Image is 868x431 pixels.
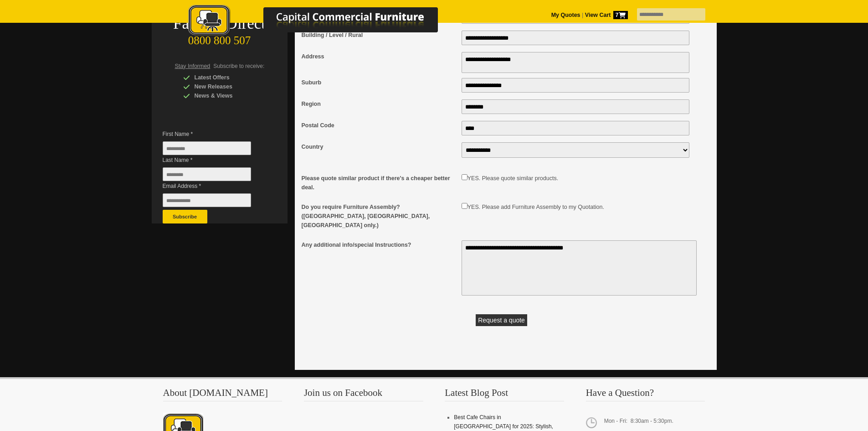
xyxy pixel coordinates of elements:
img: Capital Commercial Furniture Logo [163,5,482,38]
span: First Name * [163,130,265,139]
div: Latest Offers [183,73,270,82]
span: Stay Informed [175,63,211,69]
div: 0800 800 507 [152,30,288,47]
span: Region [302,99,457,109]
span: Email Address * [163,182,265,191]
textarea: Any additional info/special Instructions? [462,240,697,296]
span: Any additional info/special Instructions? [302,240,457,249]
input: First Name * [163,141,251,155]
span: Address [302,52,457,61]
h3: Latest Blog Post [445,388,564,401]
input: Email Address * [163,193,251,207]
button: Subscribe [163,210,207,223]
button: Request a quote [476,314,527,326]
input: Suburb [462,78,690,93]
h3: Join us on Facebook [304,388,423,401]
div: New Releases [183,82,270,91]
span: Do you require Furniture Assembly? ([GEOGRAPHIC_DATA], [GEOGRAPHIC_DATA], [GEOGRAPHIC_DATA] only.) [302,203,457,230]
h3: About [DOMAIN_NAME] [163,388,282,401]
span: 7 [613,11,628,19]
input: Last Name * [163,167,251,181]
input: Do you require Furniture Assembly? (Auckland, Wellington, Christchurch only.) [462,203,467,209]
span: Postal Code [302,121,457,130]
span: Suburb [302,78,457,87]
input: Building / Level / Rural [462,31,690,45]
h3: Have a Question? [586,388,705,401]
a: My Quotes [551,12,580,18]
a: View Cart7 [583,12,627,18]
span: Please quote similar product if there's a cheaper better deal. [302,174,457,192]
div: News & Views [183,91,270,100]
input: Region [462,99,690,114]
label: YES. Please add Furniture Assembly to my Quotation. [467,204,604,210]
input: Postal Code [462,121,690,135]
span: Country [302,142,457,151]
div: Factory Direct [152,17,288,30]
label: YES. Please quote similar products. [467,175,558,182]
input: Please quote similar product if there's a cheaper better deal. [462,174,467,180]
select: Country [462,142,690,158]
textarea: Address [462,52,690,73]
a: Capital Commercial Furniture Logo [163,5,482,41]
span: Subscribe to receive: [213,63,264,69]
span: Last Name * [163,156,265,165]
strong: View Cart [585,12,628,18]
